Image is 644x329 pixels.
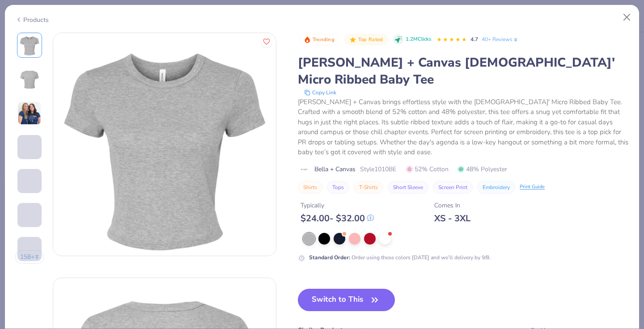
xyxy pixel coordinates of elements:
[301,88,339,97] button: copy to clipboard
[301,213,374,224] div: $ 24.00 - $ 32.00
[520,183,545,191] div: Print Guide
[304,36,311,43] img: Trending sort
[299,34,339,46] button: Badge Button
[298,54,629,88] div: [PERSON_NAME] + Canvas [DEMOGRAPHIC_DATA]' Micro Ribbed Baby Tee
[434,201,470,210] div: Comes In
[15,250,44,264] button: 158+
[354,181,383,194] button: T-Shirts
[17,101,42,125] img: User generated content
[298,166,310,173] img: brand logo
[458,164,507,174] span: 48% Polyester
[53,33,276,256] img: Front
[358,37,383,42] span: Top Rated
[433,181,473,194] button: Screen Print
[360,164,396,174] span: Style 1010BE
[314,164,356,174] span: Bella + Canvas
[19,68,40,90] img: Back
[298,181,322,194] button: Shirts
[313,37,335,42] span: Trending
[436,33,467,47] div: 4.7 Stars
[349,36,356,43] img: Top Rated sort
[477,181,515,194] button: Embroidery
[17,227,19,251] img: User generated content
[470,36,478,43] span: 4.7
[388,181,428,194] button: Short Sleeve
[619,9,636,26] button: Close
[301,201,374,210] div: Typically
[17,261,19,285] img: User generated content
[434,213,470,224] div: XS - 3XL
[327,181,349,194] button: Tops
[17,159,19,183] img: User generated content
[15,15,49,25] div: Products
[17,193,19,217] img: User generated content
[261,36,272,47] button: Like
[309,254,350,261] strong: Standard Order :
[406,164,449,174] span: 52% Cotton
[298,97,629,157] div: [PERSON_NAME] + Canvas brings effortless style with the [DEMOGRAPHIC_DATA]' Micro Ribbed Baby Tee...
[309,253,491,262] div: Order using these colors [DATE] and we’ll delivery by 9/8.
[482,35,519,43] a: 40+ Reviews
[406,36,431,43] span: 1.2M Clicks
[298,289,395,311] button: Switch to This
[19,34,40,56] img: Front
[344,34,387,46] button: Badge Button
